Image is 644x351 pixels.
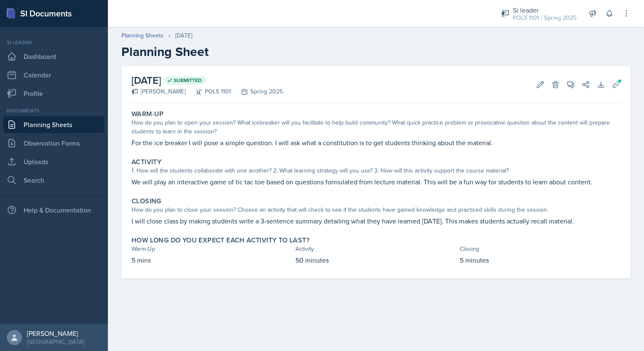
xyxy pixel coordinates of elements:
div: 1. How will the students collaborate with one another? 2. What learning strategy will you use? 3.... [131,166,620,175]
div: POLS 1101 [185,87,231,96]
div: [GEOGRAPHIC_DATA] [27,338,84,346]
p: I will close class by making students write a 3-sentence summary detailing what they have learned... [131,216,620,226]
a: Calendar [3,66,105,83]
label: Closing [131,197,161,205]
div: Warm-Up [131,245,292,253]
div: POLS 1101 / Spring 2025 [513,13,577,22]
a: Uploads [3,153,105,170]
div: Closing [460,245,620,253]
div: Help & Documentation [3,202,105,218]
p: 5 mins [131,255,292,265]
div: [PERSON_NAME] [27,329,84,338]
a: Planning Sheets [121,31,164,40]
div: Si leader [513,5,577,15]
a: Planning Sheets [3,116,105,133]
div: [DATE] [175,31,192,40]
div: Spring 2025 [231,87,283,96]
div: How do you plan to open your session? What icebreaker will you facilitate to help build community... [131,118,620,136]
p: 5 minutes [460,255,620,265]
a: Observation Forms [3,135,105,152]
h2: [DATE] [131,73,283,88]
p: 50 minutes [295,255,456,265]
a: Search [3,172,105,189]
a: Dashboard [3,48,105,65]
h2: Planning Sheet [121,44,631,59]
p: For the ice breaker I will pose a simple question. I will ask what a constitution is to get stude... [131,138,620,148]
p: We will play an interactive game of tic tac toe based on questions formulated from lecture materi... [131,177,620,187]
div: Documents [3,107,105,114]
div: Activity [295,245,456,253]
a: Profile [3,85,105,102]
div: [PERSON_NAME] [131,87,185,96]
div: How do you plan to close your session? Choose an activity that will check to see if the students ... [131,205,620,214]
label: Warm-Up [131,110,164,118]
span: Submitted [174,77,202,84]
label: Activity [131,158,161,166]
label: How long do you expect each activity to last? [131,236,309,245]
div: Si leader [3,39,105,46]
